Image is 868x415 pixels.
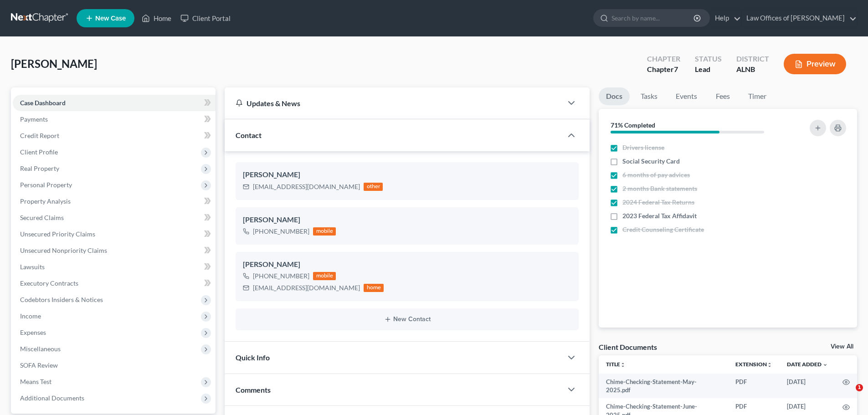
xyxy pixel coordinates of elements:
div: home [364,284,384,292]
span: Contact [236,131,262,139]
a: Tasks [633,87,665,105]
a: View All [831,343,853,350]
span: Unsecured Priority Claims [20,230,95,238]
span: Quick Info [236,353,270,362]
div: other [364,183,383,191]
a: Titleunfold_more [606,361,626,368]
a: Fees [708,87,737,105]
span: Drivers license [622,143,664,152]
a: Payments [13,111,216,128]
a: Lawsuits [13,259,216,275]
span: 1 [856,384,863,391]
span: Lawsuits [20,263,45,271]
a: Events [668,87,704,105]
div: Lead [695,64,722,75]
span: Credit Report [20,132,59,139]
div: Chapter [647,54,680,64]
span: Income [20,312,41,320]
span: 2023 Federal Tax Affidavit [622,211,697,220]
span: Executory Contracts [20,279,78,287]
span: Social Security Card [622,157,680,166]
div: mobile [313,272,336,280]
a: Executory Contracts [13,275,216,292]
span: Case Dashboard [20,99,66,107]
span: Client Profile [20,148,58,156]
span: Codebtors Insiders & Notices [20,296,103,303]
div: [PERSON_NAME] [243,259,571,270]
a: SOFA Review [13,357,216,374]
span: 6 months of pay advices [622,170,690,179]
a: Credit Report [13,128,216,144]
div: [EMAIL_ADDRESS][DOMAIN_NAME] [253,283,360,292]
i: unfold_more [767,362,772,368]
span: Unsecured Nonpriority Claims [20,246,107,254]
span: Additional Documents [20,394,84,402]
span: Real Property [20,164,59,172]
strong: 71% Completed [611,121,655,129]
td: PDF [728,374,780,399]
span: 7 [674,65,678,73]
span: New Case [95,15,126,22]
a: Help [710,10,741,26]
span: SOFA Review [20,361,58,369]
a: Timer [741,87,774,105]
span: Credit Counseling Certificate [622,225,704,234]
span: [PERSON_NAME] [11,57,97,70]
a: Unsecured Priority Claims [13,226,216,242]
span: Means Test [20,378,51,385]
span: Payments [20,115,48,123]
td: [DATE] [780,374,835,399]
a: Home [137,10,176,26]
a: Secured Claims [13,210,216,226]
span: Secured Claims [20,214,64,221]
a: Property Analysis [13,193,216,210]
div: [PERSON_NAME] [243,169,571,180]
i: unfold_more [620,362,626,368]
div: Updates & News [236,98,551,108]
div: Chapter [647,64,680,75]
div: mobile [313,227,336,236]
span: Personal Property [20,181,72,189]
div: [EMAIL_ADDRESS][DOMAIN_NAME] [253,182,360,191]
div: Status [695,54,722,64]
a: Law Offices of [PERSON_NAME] [742,10,857,26]
div: [PHONE_NUMBER] [253,227,309,236]
input: Search by name... [611,10,695,26]
a: Extensionunfold_more [735,361,772,368]
span: Comments [236,385,271,394]
a: Docs [599,87,630,105]
iframe: Intercom live chat [837,384,859,406]
td: Chime-Checking-Statement-May-2025.pdf [599,374,728,399]
a: Unsecured Nonpriority Claims [13,242,216,259]
span: Property Analysis [20,197,71,205]
div: Client Documents [599,342,657,352]
span: Miscellaneous [20,345,61,353]
button: New Contact [243,316,571,323]
a: Case Dashboard [13,95,216,111]
div: ALNB [736,64,769,75]
span: 2 months Bank statements [622,184,697,193]
div: [PERSON_NAME] [243,215,571,225]
a: Client Portal [176,10,235,26]
span: Expenses [20,328,46,336]
button: Preview [784,54,846,74]
div: [PHONE_NUMBER] [253,272,309,281]
a: Date Added expand_more [787,361,828,368]
span: 2024 Federal Tax Returns [622,198,694,207]
i: expand_more [822,362,828,368]
div: District [736,54,769,64]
